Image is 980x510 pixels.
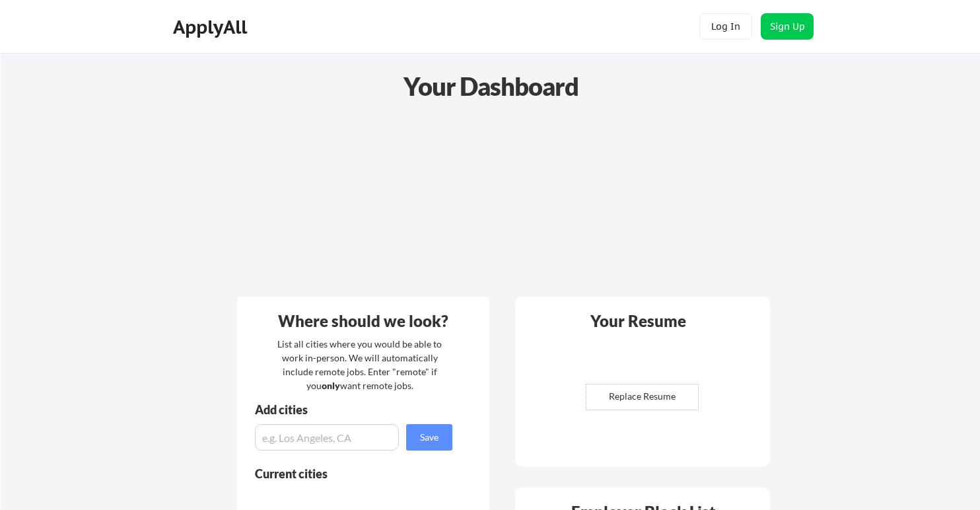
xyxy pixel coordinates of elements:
div: Current cities [255,468,438,480]
div: Your Resume [573,313,703,329]
button: Sign Up [761,13,814,40]
button: Log In [699,13,752,40]
input: e.g. Los Angeles, CA [255,424,399,451]
div: Add cities [255,404,456,416]
div: Where should we look? [240,313,486,329]
strong: only [322,380,340,391]
button: Save [406,424,452,451]
div: List all cities where you would be able to work in-person. We will automatically include remote j... [269,337,450,392]
div: Your Dashboard [1,67,980,105]
div: ApplyAll [173,16,251,38]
